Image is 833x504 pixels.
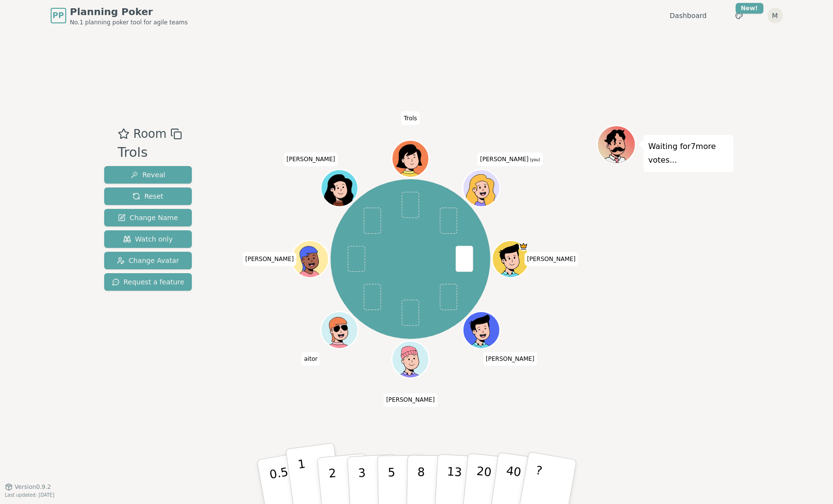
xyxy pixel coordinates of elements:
span: Change Avatar [117,256,179,265]
div: Trols [118,143,182,163]
button: Change Avatar [104,252,192,269]
span: (you) [529,158,540,162]
div: New! [736,3,763,14]
span: Click to change your name [483,352,537,366]
button: Reveal [104,166,192,184]
span: Room [133,125,167,143]
button: Reset [104,187,192,205]
span: Click to change your name [243,252,296,266]
span: Version 0.9.2 [15,483,51,491]
button: M [767,8,783,23]
span: Click to change your name [301,352,320,366]
span: Samuel is the host [519,242,528,251]
p: Waiting for 7 more votes... [648,140,728,167]
span: Last updated: [DATE] [5,492,55,498]
a: Dashboard [670,11,707,20]
span: Click to change your name [525,252,578,266]
span: Click to change your name [384,393,437,407]
button: New! [730,7,748,24]
span: Watch only [123,234,173,244]
span: Reset [132,191,163,201]
span: No.1 planning poker tool for agile teams [70,19,188,26]
span: Click to change your name [284,152,337,166]
span: Change Name [118,213,178,223]
span: Click to change your name [401,111,419,125]
button: Change Name [104,209,192,226]
button: Version0.9.2 [5,483,51,491]
span: Planning Poker [70,5,188,19]
a: PPPlanning PokerNo.1 planning poker tool for agile teams [51,5,188,26]
span: Reveal [130,170,165,180]
button: Add as favourite [118,125,130,143]
span: Request a feature [112,277,185,287]
button: Request a feature [104,273,192,291]
button: Watch only [104,230,192,248]
button: Click to change your avatar [464,170,499,205]
span: Click to change your name [478,152,542,166]
span: PP [53,10,64,21]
